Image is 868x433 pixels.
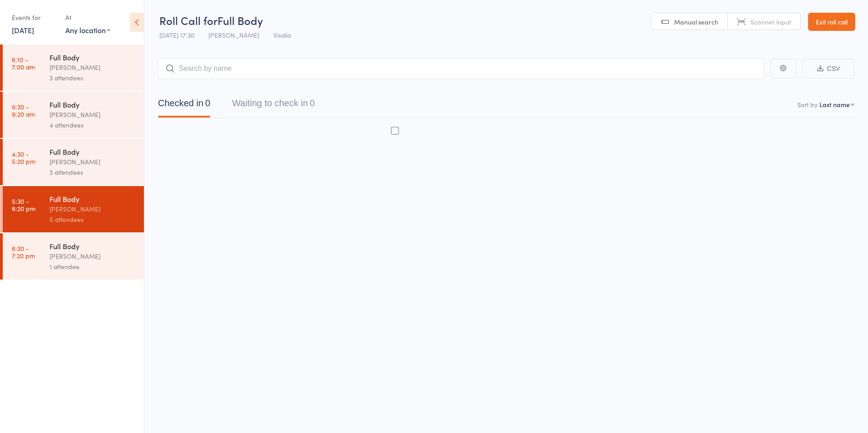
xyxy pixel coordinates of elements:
div: 4 attendees [49,120,136,130]
div: 1 attendee [49,261,136,272]
div: 0 [205,98,210,108]
button: Waiting to check in0 [232,93,315,118]
time: 4:30 - 5:20 pm [12,150,35,165]
span: Visalia [273,30,291,39]
span: Roll Call for [159,13,217,28]
span: Scanner input [750,17,791,26]
div: [PERSON_NAME] [49,109,136,120]
div: Last name [819,100,850,109]
time: 8:30 - 9:20 am [12,103,35,118]
div: 3 attendees [49,73,136,83]
label: Sort by [797,100,818,109]
button: CSV [803,59,854,79]
span: Full Body [217,13,263,28]
span: [DATE] 17:30 [159,30,194,39]
div: 5 attendees [49,214,136,225]
a: 6:10 -7:00 amFull Body[PERSON_NAME]3 attendees [3,44,144,91]
span: Manual search [674,17,718,26]
a: [DATE] [12,25,34,35]
time: 5:30 - 6:20 pm [12,197,35,212]
button: Checked in0 [158,93,210,118]
div: 3 attendees [49,167,136,177]
time: 6:30 - 7:20 pm [12,245,35,259]
input: Search by name [158,58,764,79]
a: 4:30 -5:20 pmFull Body[PERSON_NAME]3 attendees [3,139,144,185]
time: 6:10 - 7:00 am [12,56,35,70]
span: [PERSON_NAME] [208,30,259,39]
div: 0 [310,98,315,108]
div: Events for [12,10,56,25]
div: [PERSON_NAME] [49,251,136,261]
div: Any location [65,25,110,35]
div: Full Body [49,241,136,251]
a: 5:30 -6:20 pmFull Body[PERSON_NAME]5 attendees [3,186,144,232]
div: Full Body [49,194,136,204]
a: Exit roll call [808,13,855,31]
div: [PERSON_NAME] [49,62,136,73]
div: Full Body [49,147,136,157]
div: Full Body [49,99,136,109]
a: 6:30 -7:20 pmFull Body[PERSON_NAME]1 attendee [3,233,144,280]
div: [PERSON_NAME] [49,204,136,214]
div: Full Body [49,52,136,62]
a: 8:30 -9:20 amFull Body[PERSON_NAME]4 attendees [3,92,144,138]
div: At [65,10,110,25]
div: [PERSON_NAME] [49,157,136,167]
